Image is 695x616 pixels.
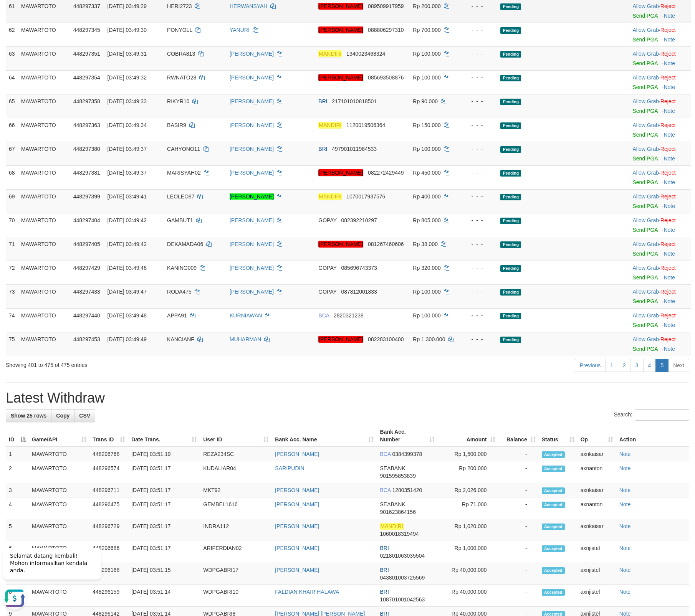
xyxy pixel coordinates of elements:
a: Send PGA [632,108,657,114]
span: GOPAY [318,265,336,271]
a: Reject [660,289,676,295]
a: 4 [643,359,656,372]
span: Rp 1.300.000 [413,336,445,342]
span: Rp 450.000 [413,170,440,176]
a: Note [664,84,675,90]
a: Next [668,359,689,372]
a: Note [664,322,675,328]
span: · [632,146,660,152]
a: Note [664,36,675,43]
a: SARIPUDIN [275,465,304,471]
span: [DATE] 03:49:46 [107,265,146,271]
td: MAWARTOTO [18,237,70,261]
a: Send PGA [632,84,657,90]
td: 74 [6,308,18,332]
a: [PERSON_NAME] [230,146,274,152]
span: 448297404 [73,217,100,223]
th: Date Trans.: activate to sort column ascending [128,425,200,447]
em: [PERSON_NAME] [318,26,363,33]
label: Search: [614,409,689,421]
a: Send PGA [632,155,657,162]
span: [DATE] 03:49:37 [107,146,146,152]
div: - - - [465,74,494,81]
td: MAWARTOTO [18,118,70,142]
a: [PERSON_NAME] [230,265,274,271]
a: [PERSON_NAME] [230,51,274,57]
a: KURNIAWAN [230,312,262,319]
a: Reject [660,265,676,271]
a: Send PGA [632,60,657,66]
em: [PERSON_NAME] [318,241,363,248]
span: 448297429 [73,265,100,271]
a: [PERSON_NAME] [275,451,319,457]
td: MAWARTOTO [18,284,70,308]
span: [DATE] 03:49:41 [107,193,146,200]
td: 73 [6,284,18,308]
td: 69 [6,189,18,213]
span: CSV [79,413,90,419]
span: 448297440 [73,312,100,319]
a: [PERSON_NAME] [275,545,319,551]
a: Allow Grab [632,289,659,295]
span: 448297433 [73,289,100,295]
a: Allow Grab [632,193,659,200]
span: Pending [500,3,521,10]
a: Note [664,251,675,257]
a: Note [664,203,675,209]
span: Copy 081267460606 to clipboard [368,241,404,247]
td: 62 [6,23,18,46]
span: [DATE] 03:49:30 [107,27,146,33]
span: Pending [500,313,521,319]
div: - - - [465,2,494,10]
a: Reject [660,74,676,81]
span: 448297358 [73,98,100,104]
a: Reject [660,27,676,33]
span: Rp 90.000 [413,98,438,104]
a: Note [619,487,631,493]
td: · [629,165,691,189]
span: Copy 087812001833 to clipboard [341,289,377,295]
span: Copy 089509917959 to clipboard [368,3,404,9]
div: - - - [465,97,494,105]
a: [PERSON_NAME] [230,170,274,176]
span: Pending [500,170,521,177]
td: · [629,332,691,356]
a: Send PGA [632,179,657,185]
span: Selamat datang kembali! Mohon informasikan kendala anda. [10,12,87,33]
a: Allow Grab [632,241,659,247]
span: GOPAY [318,217,336,223]
span: [DATE] 03:49:37 [107,170,146,176]
span: Rp 38.000 [413,241,438,247]
span: GAMBUT1 [167,217,193,223]
div: - - - [465,216,494,224]
span: CAHYONO11 [167,146,200,152]
span: · [632,3,660,9]
span: Pending [500,241,521,248]
td: · [629,70,691,94]
a: Note [664,298,675,304]
a: Allow Grab [632,51,659,57]
span: KANCIANF [167,336,194,342]
span: · [632,74,660,81]
a: Note [664,274,675,281]
a: [PERSON_NAME] [230,241,274,247]
span: · [632,51,660,57]
a: 2 [618,359,631,372]
a: Previous [575,359,606,372]
span: KANING009 [167,265,197,271]
span: 448297380 [73,146,100,152]
span: [DATE] 03:49:29 [107,3,146,9]
span: Rp 100.000 [413,51,440,57]
span: 448297405 [73,241,100,247]
em: [PERSON_NAME] [318,3,363,10]
td: · [629,189,691,213]
div: - - - [465,121,494,129]
span: Pending [500,194,521,200]
a: Send PGA [632,36,657,43]
td: 70 [6,213,18,237]
a: Reject [660,146,676,152]
th: Op: activate to sort column ascending [578,425,616,447]
td: · [629,118,691,142]
span: Pending [500,51,521,58]
span: Copy 1070017937576 to clipboard [346,193,385,200]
